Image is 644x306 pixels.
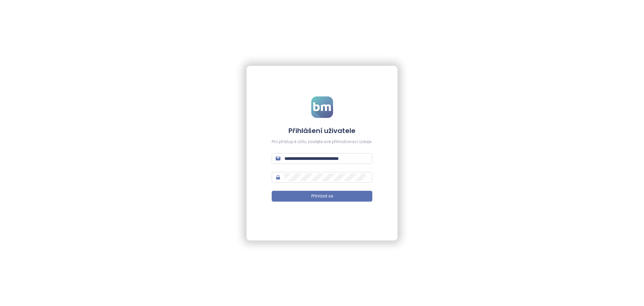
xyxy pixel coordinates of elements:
div: Pro přístup k účtu zadejte své přihlašovací údaje. [272,139,372,145]
span: mail [276,156,280,161]
h4: Přihlášení uživatele [272,126,372,135]
span: Přihlásit se [311,193,333,200]
button: Přihlásit se [272,191,372,202]
img: logo [311,96,333,118]
span: lock [276,175,280,180]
